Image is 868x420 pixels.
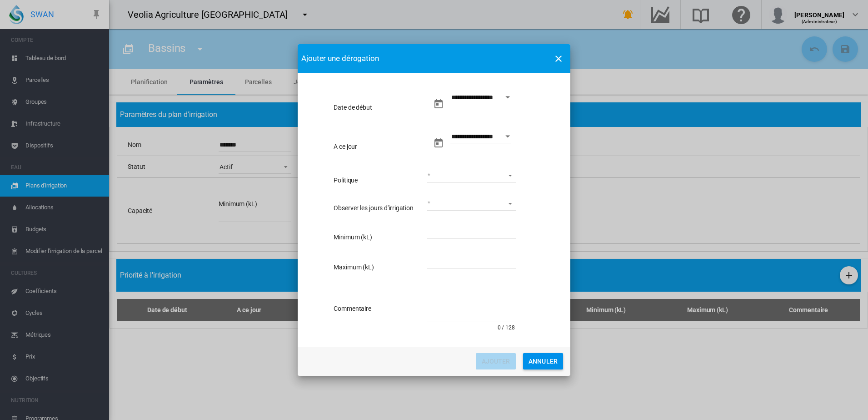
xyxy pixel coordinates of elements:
label: Politique [334,176,424,185]
label: Maximum (kL) [334,263,424,272]
button: md-calendar [429,134,448,152]
span: Ajouter une dérogation [301,53,379,64]
button: icon-close [549,50,568,68]
label: A ce jour [334,142,424,152]
label: Minimum (kL) [334,233,424,242]
button: Ajouter [476,353,516,369]
button: Open calendar [499,128,516,145]
label: Observer les jours d'irrigation [334,204,424,213]
button: Open calendar [499,89,516,106]
button: Annuler [523,353,563,369]
label: Commentaire [334,304,424,314]
md-icon: icon-close [553,53,564,64]
button: md-calendar [429,95,448,113]
label: Date de début [334,103,424,112]
div: 0 / 128 [498,322,516,331]
md-dialog: Date de ... [298,44,570,375]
